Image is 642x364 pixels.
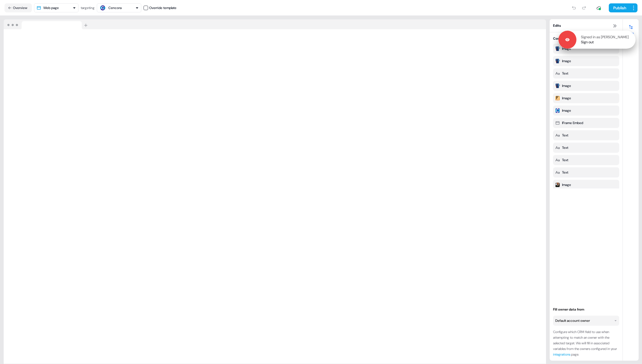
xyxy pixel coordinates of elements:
div: Override template [149,5,176,11]
div: Text [562,132,568,138]
div: IFrame Embed [562,120,583,126]
div: Text [562,157,568,163]
div: Configure which CRM field to use when attempting to match an owner with the selected target. We w... [553,329,619,357]
button: Default account owner [553,316,619,326]
p: Signed in as [PERSON_NAME] [581,35,629,40]
div: Text [562,145,568,150]
button: Overview [5,3,32,12]
div: Image [562,95,571,101]
div: Image [562,58,571,64]
div: Image [562,83,571,89]
div: targeting [81,5,95,11]
img: Modified image [554,105,561,116]
img: Modified image [554,180,561,190]
button: Edits [623,23,639,35]
div: Text [562,71,568,76]
div: Fill owner data from [553,307,619,312]
div: Content [553,36,566,41]
div: Image [562,46,571,51]
div: Image [562,108,571,113]
div: Image [562,182,571,188]
div: Default account owner [555,318,590,323]
span: Edits [553,23,561,28]
div: Cencora [108,5,122,11]
button: Publish [609,3,630,12]
img: Modified image [554,93,561,103]
a: Sign out [581,40,594,45]
img: Browser topbar [4,19,90,30]
a: integrations [553,352,570,357]
button: Cencora [97,3,141,12]
div: Web page [43,5,59,11]
img: Modified image [554,81,561,91]
img: Modified image [554,44,561,54]
div: Text [562,170,568,175]
img: Modified image [554,56,561,66]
